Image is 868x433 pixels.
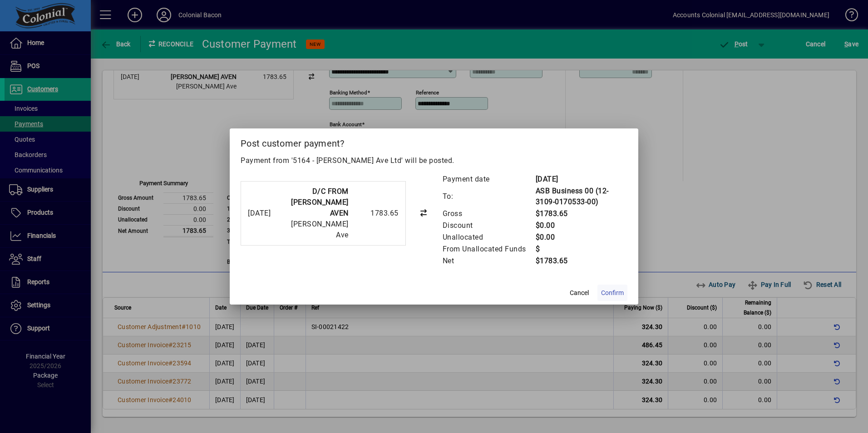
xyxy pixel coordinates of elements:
button: Confirm [597,285,627,301]
span: Cancel [570,288,589,298]
td: $0.00 [535,231,628,243]
p: Payment from '5164 - [PERSON_NAME] Ave Ltd' will be posted. [241,155,627,166]
td: Gross [442,208,535,220]
td: Net [442,255,535,267]
td: $0.00 [535,220,628,231]
td: To: [442,185,535,208]
h2: Post customer payment? [230,128,638,155]
td: [DATE] [535,173,628,185]
td: $ [535,243,628,255]
td: ASB Business 00 (12-3109-0170533-00) [535,185,628,208]
td: $1783.65 [535,208,628,220]
td: Payment date [442,173,535,185]
span: [PERSON_NAME] Ave [291,220,349,239]
strong: D/C FROM [PERSON_NAME] AVEN [291,187,349,217]
td: $1783.65 [535,255,628,267]
td: Unallocated [442,231,535,243]
div: 1783.65 [353,208,399,219]
div: [DATE] [248,208,271,219]
td: Discount [442,220,535,231]
td: From Unallocated Funds [442,243,535,255]
button: Cancel [565,285,594,301]
span: Confirm [601,288,624,298]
